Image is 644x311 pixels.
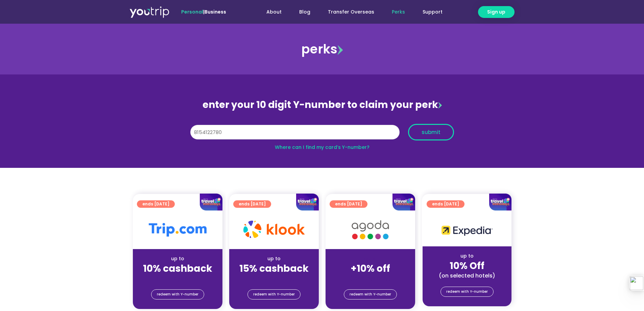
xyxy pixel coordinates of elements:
span: Sign up [487,8,505,16]
div: up to [235,255,313,262]
span: redeem with Y-number [157,290,198,299]
form: Y Number [190,124,454,146]
a: Blog [290,6,319,18]
a: Business [205,8,226,15]
span: up to [364,255,377,262]
a: Transfer Overseas [319,6,383,18]
a: About [258,6,290,18]
a: Where can I find my card’s Y-number? [275,144,369,151]
div: (on selected hotels) [428,272,506,279]
div: (for stays only) [331,275,410,282]
strong: 10% cashback [143,262,212,275]
div: up to [138,255,217,262]
div: (for stays only) [138,275,217,282]
a: redeem with Y-number [247,289,301,299]
span: redeem with Y-number [350,290,391,299]
span: redeem with Y-number [446,287,488,296]
strong: 15% cashback [239,262,309,275]
a: redeem with Y-number [440,287,494,297]
span: submit [422,130,440,135]
span: | [181,8,226,15]
input: 10 digit Y-number (e.g. 8123456789) [190,125,400,140]
a: Sign up [478,6,515,18]
nav: Menu [244,6,451,18]
a: redeem with Y-number [344,289,397,299]
a: redeem with Y-number [151,289,204,299]
a: Perks [383,6,414,18]
a: Support [414,6,451,18]
span: Personal [181,8,203,15]
button: submit [408,124,454,140]
span: redeem with Y-number [253,290,295,299]
strong: 10% Off [450,259,484,272]
div: (for stays only) [235,275,313,282]
strong: +10% off [351,262,390,275]
div: enter your 10 digit Y-number to claim your perk [187,96,457,114]
div: up to [428,252,506,260]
